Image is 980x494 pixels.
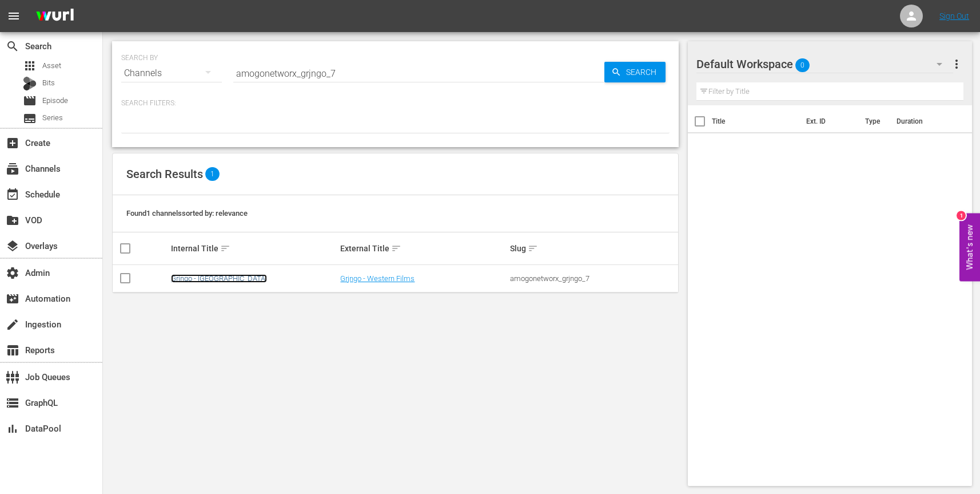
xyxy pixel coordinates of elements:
div: Slug [510,242,676,255]
span: Schedule [6,188,19,201]
button: Open Feedback Widget [959,213,980,281]
span: Automation [6,292,19,306]
span: Ingestion [6,318,19,331]
div: 1 [957,211,966,220]
a: Sign Out [939,11,969,21]
button: more_vert [950,50,963,78]
span: sort [528,243,538,254]
div: Channels [121,57,222,89]
span: Asset [42,60,61,72]
span: 1 [205,167,220,181]
span: Search Results [126,167,203,181]
span: sort [220,243,230,254]
div: Internal Title [171,242,337,255]
th: Duration [890,105,958,137]
span: Search [6,39,19,53]
div: amogonetworx_grjngo_7 [510,274,676,283]
a: Grjngo - Western Films [340,274,415,283]
th: Type [858,105,890,137]
span: Overlays [6,239,19,253]
span: GraphQL [6,396,19,410]
span: sort [391,243,401,254]
span: Episode [42,95,68,106]
th: Title [712,105,799,137]
div: External Title [340,242,507,255]
p: Search Filters: [121,98,670,108]
span: Series [42,112,63,124]
span: Series [23,112,37,125]
span: Job Queues [6,370,19,384]
span: Asset [23,59,37,73]
span: VOD [6,214,19,227]
th: Ext. ID [799,105,859,137]
span: Admin [6,266,19,280]
span: Channels [6,162,19,176]
span: Create [6,136,19,150]
span: DataPool [6,422,19,436]
span: more_vert [950,57,963,71]
span: Bits [42,77,55,89]
img: ans4CAIJ8jUAAAAAAAAAAAAAAAAAAAAAAAAgQb4GAAAAAAAAAAAAAAAAAAAAAAAAJMjXAAAAAAAAAAAAAAAAAAAAAAAAgAT5G... [27,3,82,30]
button: Search [604,62,666,82]
span: menu [7,9,21,23]
div: Bits [23,77,37,90]
span: Episode [23,94,37,108]
span: Found 1 channels sorted by: relevance [126,209,248,218]
span: Search [622,62,666,82]
div: Default Workspace [696,48,953,80]
a: Grjngo - [GEOGRAPHIC_DATA] [171,274,267,283]
span: 0 [795,53,810,77]
span: Reports [6,343,19,357]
